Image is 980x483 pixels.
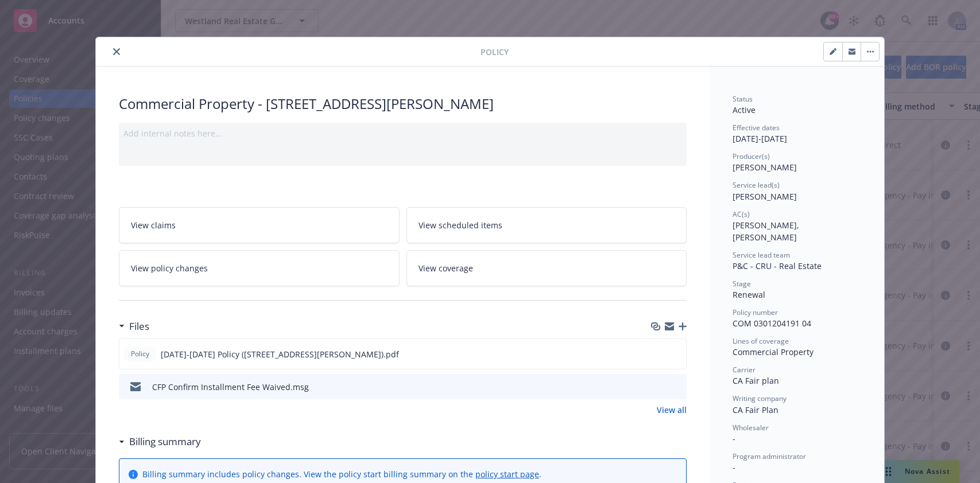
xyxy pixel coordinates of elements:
[657,404,687,416] a: View all
[419,262,473,274] span: View coverage
[733,220,801,243] span: [PERSON_NAME], [PERSON_NAME]
[733,451,806,461] span: Program administrator
[733,307,778,317] span: Policy number
[733,191,797,202] span: [PERSON_NAME]
[733,318,811,329] span: COM 0301204191 04
[733,462,735,473] span: -
[671,348,681,360] button: preview file
[119,207,400,243] a: View claims
[142,468,541,480] div: Billing summary includes policy changes. View the policy start billing summary on the .
[119,434,201,449] div: Billing summary
[131,262,208,274] span: View policy changes
[733,289,765,300] span: Renewal
[119,250,400,286] a: View policy changes
[733,123,861,145] div: [DATE] - [DATE]
[161,348,399,360] span: [DATE]-[DATE] Policy ([STREET_ADDRESS][PERSON_NAME]).pdf
[733,180,780,190] span: Service lead(s)
[733,104,756,115] span: Active
[733,162,797,173] span: [PERSON_NAME]
[733,250,790,260] span: Service lead team
[131,219,176,231] span: View claims
[653,381,663,393] button: download file
[152,381,309,393] div: CFP Confirm Installment Fee Waived.msg
[419,219,502,231] span: View scheduled items
[119,94,687,114] div: Commercial Property - [STREET_ADDRESS][PERSON_NAME]
[733,365,756,375] span: Carrier
[119,319,149,334] div: Files
[733,94,753,104] span: Status
[733,336,789,346] span: Lines of coverage
[481,46,509,58] span: Policy
[733,151,770,161] span: Producer(s)
[406,250,687,286] a: View coverage
[733,123,780,133] span: Effective dates
[733,433,735,444] span: -
[733,423,769,433] span: Wholesaler
[672,381,682,393] button: preview file
[733,394,787,403] span: Writing company
[733,346,861,358] div: Commercial Property
[733,375,779,386] span: CA Fair plan
[475,469,539,480] a: policy start page
[653,348,662,360] button: download file
[733,209,750,219] span: AC(s)
[733,279,751,289] span: Stage
[123,127,682,139] div: Add internal notes here...
[129,434,201,449] h3: Billing summary
[129,349,152,359] span: Policy
[110,45,123,59] button: close
[129,319,149,334] h3: Files
[733,260,822,271] span: P&C - CRU - Real Estate
[733,404,778,415] span: CA Fair Plan
[406,207,687,243] a: View scheduled items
